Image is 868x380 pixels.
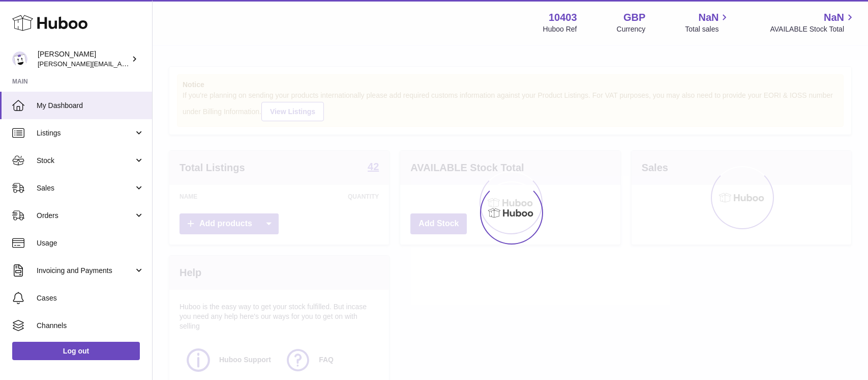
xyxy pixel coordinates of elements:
[685,11,730,34] a: NaN Total sales
[38,60,204,68] span: [PERSON_NAME][EMAIL_ADDRESS][DOMAIN_NAME]
[685,24,730,34] span: Total sales
[770,24,856,34] span: AVAILABLE Stock Total
[623,11,645,24] strong: GBP
[38,49,129,69] div: [PERSON_NAME]
[37,238,144,248] span: Usage
[543,24,577,34] div: Huboo Ref
[824,11,844,24] span: NaN
[37,101,144,111] span: My Dashboard
[37,156,134,166] span: Stock
[37,128,134,138] span: Listings
[549,11,577,24] strong: 10403
[37,266,134,276] span: Invoicing and Payments
[617,24,646,34] div: Currency
[37,211,134,221] span: Orders
[37,293,144,303] span: Cases
[12,342,140,360] a: Log out
[770,11,856,34] a: NaN AVAILABLE Stock Total
[698,11,719,24] span: NaN
[12,51,27,67] img: keval@makerscabinet.com
[37,321,144,331] span: Channels
[37,183,134,193] span: Sales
